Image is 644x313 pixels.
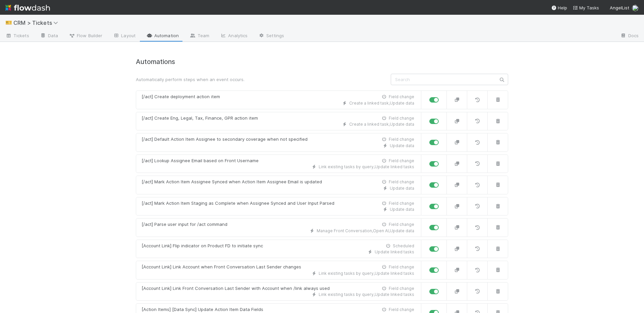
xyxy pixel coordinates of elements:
div: Field change [381,264,414,270]
h4: Automations [136,58,508,66]
span: Link existing tasks by query , [319,271,375,276]
span: CRM > Tickets [13,19,61,26]
a: [/act] Parse user input for /act commandField changeManage Front Conversation,Open AI,Update data [136,218,421,237]
span: Update data [390,186,414,191]
span: Flow Builder [69,32,102,39]
a: Automation [141,31,184,42]
a: [/act] Lookup Assignee Email based on Front UsernameField changeLink existing tasks by query,Upda... [136,154,421,173]
img: avatar_a8b9208c-77c1-4b07-b461-d8bc701f972e.png [632,5,639,11]
span: Update linked tasks [375,249,414,254]
img: logo-inverted-e16ddd16eac7371096b0.svg [5,2,50,13]
a: [/act] Create Eng, Legal, Tax, Finance, GPR action itemField changeCreate a linked task,Update data [136,112,421,131]
a: Data [35,31,63,42]
span: Manage Front Conversation , [317,228,373,233]
a: [Account Link] Link Account when Front Conversation Last Sender changesField changeLink existing ... [136,261,421,279]
a: My Tasks [573,4,599,11]
a: Analytics [215,31,253,42]
div: [/act] Mark Action Item Assignee Synced when Action Item Assignee Email is updated [142,179,322,185]
span: Update data [390,101,414,106]
span: Update data [390,228,414,233]
span: Update data [390,122,414,127]
div: Field change [381,179,414,185]
a: Flow Builder [63,31,108,42]
div: Field change [381,200,414,206]
div: [/act] Create deployment action item [142,93,220,100]
div: Scheduled [385,243,414,249]
span: Update linked tasks [375,292,414,297]
div: [/act] Lookup Assignee Email based on Front Username [142,158,259,164]
span: Link existing tasks by query , [319,292,375,297]
span: AngelList [610,5,629,10]
div: [Action Items] [Data Sync] Update Action Item Data Fields [142,306,263,313]
span: 🎫 [5,20,12,25]
a: [/act] Create deployment action itemField changeCreate a linked task,Update data [136,90,421,109]
span: Open AI , [373,228,390,233]
span: Link existing tasks by query , [319,164,375,169]
a: [/act] Mark Action Item Assignee Synced when Action Item Assignee Email is updatedField changeUpd... [136,176,421,194]
input: Search [391,74,508,85]
span: Update data [390,143,414,148]
div: Automatically perform steps when an event occurs. [131,76,386,83]
a: Docs [615,31,644,42]
div: Field change [381,136,414,142]
div: [Account Link] Link Account when Front Conversation Last Sender changes [142,264,301,270]
span: Create a linked task , [349,101,390,106]
a: [Account Link] Flip indicator on Product FD to initiate syncScheduledUpdate linked tasks [136,240,421,258]
span: Create a linked task , [349,122,390,127]
div: Field change [381,115,414,121]
a: [/act] Default Action Item Assignee to secondary coverage when not specifiedField changeUpdate data [136,133,421,152]
div: [Account Link] Link Front Conversation Last Sender with Account when /link always used [142,285,330,292]
div: Field change [381,286,414,292]
div: Help [551,4,567,11]
a: [Account Link] Link Front Conversation Last Sender with Account when /link always usedField chang... [136,282,421,301]
div: [/act] Mark Action Item Staging as Complete when Assignee Synced and User Input Parsed [142,200,334,207]
a: Team [184,31,215,42]
div: [/act] Parse user input for /act command [142,221,227,228]
a: Settings [253,31,289,42]
div: Field change [381,158,414,164]
div: Field change [381,94,414,100]
a: [/act] Mark Action Item Staging as Complete when Assignee Synced and User Input ParsedField chang... [136,197,421,216]
a: Layout [108,31,141,42]
span: Tickets [5,32,29,39]
div: Field change [381,307,414,313]
div: Field change [381,222,414,228]
span: My Tasks [573,5,599,10]
span: Update data [390,207,414,212]
div: [/act] Default Action Item Assignee to secondary coverage when not specified [142,136,308,143]
span: Update linked tasks [375,164,414,169]
span: Update linked tasks [375,271,414,276]
div: [Account Link] Flip indicator on Product FD to initiate sync [142,243,263,249]
div: [/act] Create Eng, Legal, Tax, Finance, GPR action item [142,115,258,122]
